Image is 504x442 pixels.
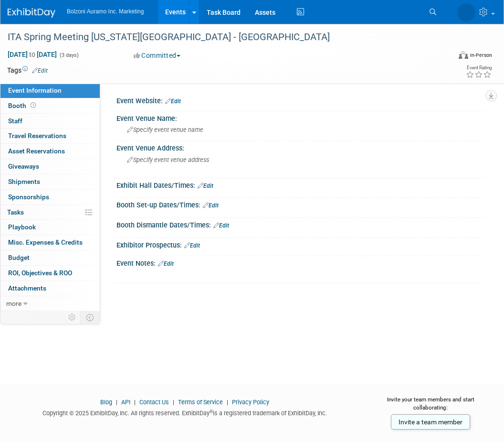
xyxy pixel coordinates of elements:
a: Event Information [0,83,100,98]
img: Format-Inperson.png [459,51,468,59]
a: ROI, Objectives & ROO [0,266,100,280]
span: Misc. Expenses & Credits [8,238,83,246]
td: Tags [7,65,48,75]
a: Edit [158,260,174,267]
span: more [6,300,21,307]
span: Staff [8,117,22,125]
div: Invite your team members and start collaborating: [376,396,485,418]
a: Blog [100,399,112,406]
div: Copyright © 2025 ExhibitDay, Inc. All rights reserved. ExhibitDay is a registered trademark of Ex... [7,407,362,418]
span: Booth not reserved yet [29,102,38,109]
a: Attachments [0,281,100,296]
span: Event Information [8,86,62,94]
a: Invite a team member [391,414,470,430]
div: Exhibitor Prospectus: [116,238,485,250]
span: Specify event venue name [127,126,203,133]
span: | [224,399,231,406]
img: Casey Coats [457,3,475,22]
a: Tasks [0,205,100,220]
td: Personalize Event Tab Strip [64,311,81,323]
span: Specify event venue address [127,156,209,163]
a: Edit [213,222,229,229]
div: Event Notes: [116,256,485,269]
img: ExhibitDay [8,8,55,18]
div: Booth Dismantle Dates/Times: [116,218,485,230]
div: Event Format [417,50,492,64]
div: Event Venue Name: [116,111,485,123]
a: Travel Reservations [0,129,100,143]
div: ITA Spring Meeting [US_STATE][GEOGRAPHIC_DATA] - [GEOGRAPHIC_DATA] [4,29,444,46]
a: Misc. Expenses & Credits [0,235,100,250]
a: Edit [198,183,213,189]
a: API [121,399,130,406]
div: Event Venue Address: [116,141,485,153]
sup: ® [210,409,213,414]
span: Giveaways [8,162,39,170]
span: | [132,399,138,406]
div: Exhibit Hall Dates/Times: [116,178,485,191]
a: Terms of Service [178,399,223,406]
span: Playbook [8,223,36,231]
span: (3 days) [59,52,79,58]
a: Sponsorships [0,190,100,205]
div: In-Person [470,52,492,59]
span: ROI, Objectives & ROO [8,269,72,277]
button: Committed [130,51,184,60]
a: Privacy Policy [232,399,269,406]
div: Event Website: [116,94,485,106]
span: Tasks [7,208,24,216]
span: Sponsorships [8,193,49,201]
a: Budget [0,250,100,265]
a: Edit [203,202,219,209]
span: Travel Reservations [8,132,66,140]
span: Asset Reservations [8,147,65,155]
span: | [170,399,177,406]
a: Edit [165,98,181,105]
a: Contact Us [139,399,169,406]
div: Event Rating [466,65,492,70]
a: Shipments [0,174,100,189]
span: Budget [8,254,30,261]
span: Attachments [8,284,46,292]
a: Edit [32,67,48,74]
a: Giveaways [0,159,100,174]
a: Edit [184,242,200,249]
a: Asset Reservations [0,144,100,159]
span: Shipments [8,178,40,185]
a: Playbook [0,220,100,235]
a: Booth [0,98,100,113]
div: Booth Set-up Dates/Times: [116,198,485,210]
span: to [28,51,37,58]
a: Staff [0,114,100,129]
span: [DATE] [DATE] [7,50,57,59]
span: Bolzoni Auramo Inc. Marketing [67,8,144,15]
a: more [0,296,100,311]
span: | [114,399,120,406]
span: Booth [8,102,38,109]
td: Toggle Event Tabs [81,311,100,323]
